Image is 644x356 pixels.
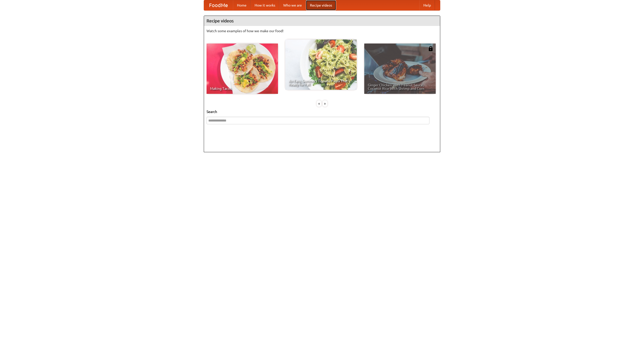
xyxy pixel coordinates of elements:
div: « [317,100,321,107]
a: Help [419,0,435,10]
a: Home [233,0,251,10]
a: Making Tacos [207,44,278,94]
div: » [323,100,327,107]
h5: Search [207,109,437,114]
span: An Easy, Summery Tomato Pasta That's Ready for Fall [289,79,353,86]
a: An Easy, Summery Tomato Pasta That's Ready for Fall [285,39,357,90]
span: Making Tacos [210,87,274,90]
img: 483408.png [428,46,433,51]
p: Watch some examples of how we make our food! [207,28,437,33]
a: FoodMe [204,0,233,10]
a: Who we are [279,0,306,10]
a: How it works [251,0,279,10]
a: Recipe videos [306,0,336,10]
h4: Recipe videos [204,16,440,26]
